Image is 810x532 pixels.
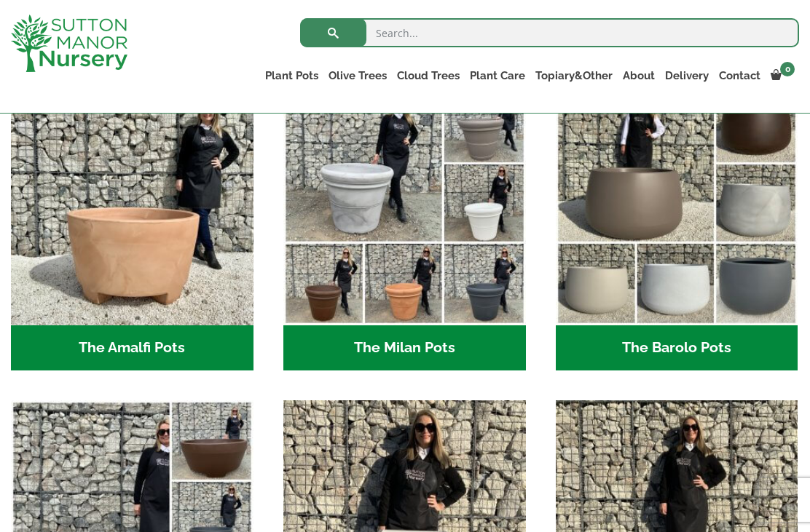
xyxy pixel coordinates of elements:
[556,325,798,370] h2: The Barolo Pots
[11,325,253,370] h2: The Amalfi Pots
[300,18,799,47] input: Search...
[11,83,253,370] a: Visit product category The Amalfi Pots
[714,65,766,86] a: Contact
[618,65,660,86] a: About
[260,65,323,86] a: Plant Pots
[323,65,392,86] a: Olive Trees
[530,65,618,86] a: Topiary&Other
[556,83,798,325] img: The Barolo Pots
[780,62,795,76] span: 0
[283,83,526,370] a: Visit product category The Milan Pots
[392,65,465,86] a: Cloud Trees
[766,65,799,86] a: 0
[11,15,127,72] img: logo
[660,65,714,86] a: Delivery
[11,83,253,325] img: The Amalfi Pots
[283,325,526,370] h2: The Milan Pots
[465,65,530,86] a: Plant Care
[556,83,798,370] a: Visit product category The Barolo Pots
[283,83,526,325] img: The Milan Pots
